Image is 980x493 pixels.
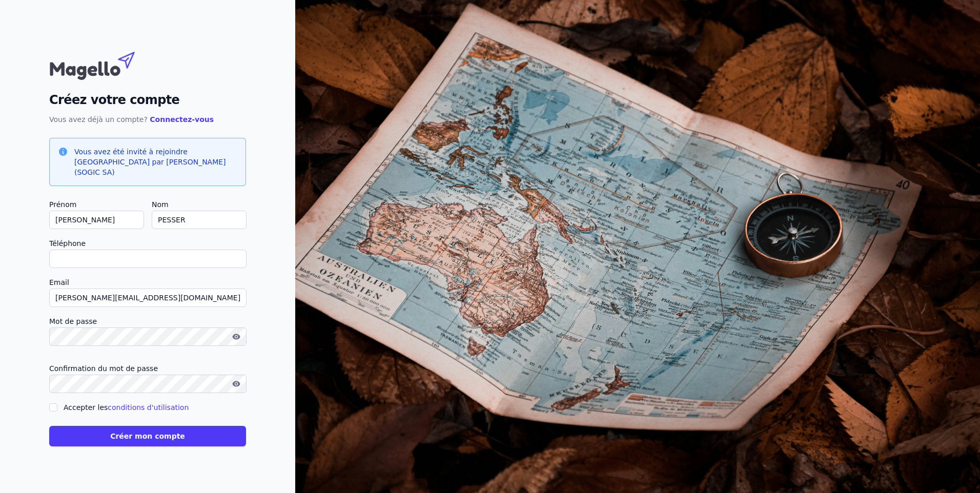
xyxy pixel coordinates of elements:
label: Confirmation du mot de passe [49,362,246,375]
label: Email [49,276,246,289]
a: Connectez-vous [150,115,214,124]
label: Accepter les [64,403,189,412]
label: Mot de passe [49,315,246,327]
label: Prénom [49,198,144,211]
button: Créer mon compte [49,426,246,446]
p: Vous avez déjà un compte? [49,113,246,126]
img: Magello [49,47,157,83]
label: Téléphone [49,237,246,250]
label: Nom [152,198,246,211]
a: conditions d'utilisation [108,403,189,412]
h3: Vous avez été invité à rejoindre [GEOGRAPHIC_DATA] par [PERSON_NAME] (SOGIC SA) [74,147,237,177]
h2: Créez votre compte [49,91,246,109]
